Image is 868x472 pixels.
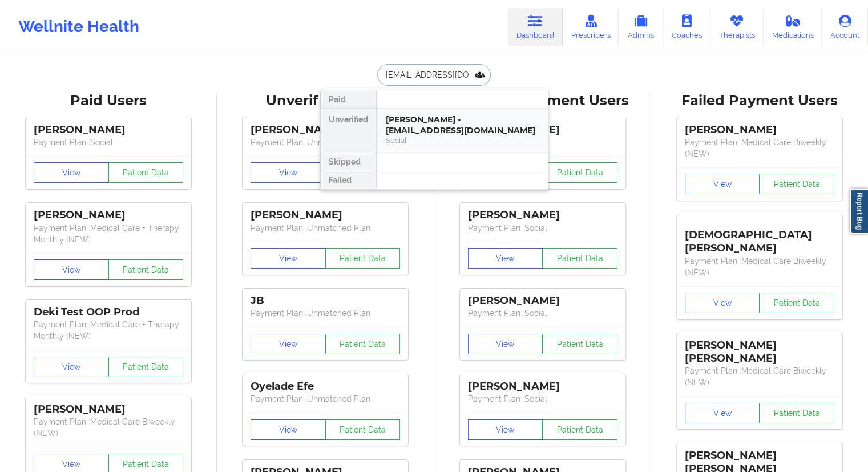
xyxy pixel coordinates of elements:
a: Admins [619,8,663,46]
p: Payment Plan : Social [468,393,617,405]
button: Patient Data [759,293,834,313]
a: Account [822,8,868,46]
div: Paid Users [8,92,209,110]
p: Payment Plan : Medical Care + Therapy Monthly (NEW) [34,222,183,245]
button: Patient Data [325,419,401,440]
button: View [34,259,109,280]
p: Payment Plan : Social [34,137,183,148]
button: View [468,419,543,440]
div: JB [251,294,400,307]
div: [PERSON_NAME] [685,123,834,137]
div: Paid [321,90,376,109]
button: Patient Data [108,357,184,377]
button: View [251,334,326,354]
p: Payment Plan : Unmatched Plan [251,307,400,319]
div: Social [386,135,539,145]
div: [PERSON_NAME] [468,209,617,222]
div: [DEMOGRAPHIC_DATA][PERSON_NAME] [685,220,834,255]
button: View [251,419,326,440]
a: Coaches [663,8,710,46]
div: Oyelade Efe [251,380,400,393]
button: View [34,357,109,377]
a: Report Bug [850,189,868,234]
div: [PERSON_NAME] [251,209,400,222]
button: View [685,403,760,423]
p: Payment Plan : Medical Care Biweekly (NEW) [34,416,183,439]
div: [PERSON_NAME] - [EMAIL_ADDRESS][DOMAIN_NAME] [386,114,539,135]
button: View [34,162,109,183]
p: Payment Plan : Medical Care Biweekly (NEW) [685,137,834,159]
button: View [685,293,760,313]
button: View [685,174,760,194]
button: Patient Data [325,248,401,269]
div: Skipped [321,153,376,171]
button: Patient Data [108,259,184,280]
div: [PERSON_NAME] [468,294,617,307]
p: Payment Plan : Medical Care + Therapy Monthly (NEW) [34,319,183,342]
p: Payment Plan : Unmatched Plan [251,393,400,405]
p: Payment Plan : Medical Care Biweekly (NEW) [685,255,834,278]
button: Patient Data [759,174,834,194]
div: [PERSON_NAME] [34,403,183,416]
button: View [251,248,326,269]
div: Failed [321,171,376,190]
div: Unverified Users [225,92,426,110]
button: Patient Data [325,334,401,354]
button: Patient Data [542,248,617,269]
div: Failed Payment Users [659,92,860,110]
a: Dashboard [508,8,563,46]
div: [PERSON_NAME] [PERSON_NAME] [685,339,834,365]
div: [PERSON_NAME] [468,380,617,393]
button: Patient Data [108,162,184,183]
p: Payment Plan : Social [468,307,617,319]
button: Patient Data [542,334,617,354]
p: Payment Plan : Medical Care Biweekly (NEW) [685,365,834,388]
a: Prescribers [563,8,619,46]
button: View [251,162,326,183]
button: Patient Data [759,403,834,423]
button: Patient Data [542,162,617,183]
button: View [468,334,543,354]
div: Deki Test OOP Prod [34,306,183,319]
p: Payment Plan : Unmatched Plan [251,137,400,148]
div: [PERSON_NAME] [34,209,183,222]
a: Medications [764,8,822,46]
div: Unverified [321,109,376,153]
button: View [468,248,543,269]
button: Patient Data [542,419,617,440]
div: [PERSON_NAME] [251,123,400,137]
div: [PERSON_NAME] [34,123,183,137]
p: Payment Plan : Unmatched Plan [251,222,400,234]
p: Payment Plan : Social [468,222,617,234]
a: Therapists [710,8,764,46]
